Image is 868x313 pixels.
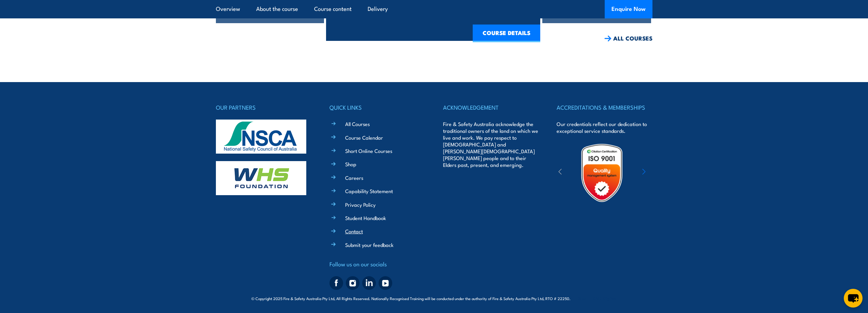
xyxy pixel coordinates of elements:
a: ALL COURSES [604,34,652,42]
a: KND Digital [593,295,617,301]
a: COURSE DETAILS [473,25,540,42]
button: chat-button [844,289,863,308]
a: Submit your feedback [345,241,394,248]
img: Untitled design (19) [572,143,632,203]
h4: OUR PARTNERS [216,103,311,112]
h4: Follow us on our socials [329,259,425,269]
p: Fire & Safety Australia acknowledge the traditional owners of the land on which we live and work.... [443,121,539,168]
a: Shop [345,160,356,168]
a: Short Online Courses [345,147,392,154]
h4: ACKNOWLEDGEMENT [443,103,539,112]
a: Contact [345,228,363,235]
a: Privacy Policy [345,201,376,208]
a: Course Calendar [345,134,383,141]
span: Site: [578,296,617,301]
a: Student Handbook [345,214,386,221]
span: © Copyright 2025 Fire & Safety Australia Pty Ltd, All Rights Reserved. Nationally Recognised Trai... [251,295,617,301]
img: ewpa-logo [632,161,691,185]
h4: ACCREDITATIONS & MEMBERSHIPS [557,103,652,112]
a: Careers [345,174,363,181]
a: Capability Statement [345,187,393,194]
p: Our credentials reflect our dedication to exceptional service standards. [557,121,652,134]
h4: QUICK LINKS [329,103,425,112]
a: All Courses [345,120,370,127]
img: whs-logo-footer [216,161,306,195]
img: nsca-logo-footer [216,120,306,154]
